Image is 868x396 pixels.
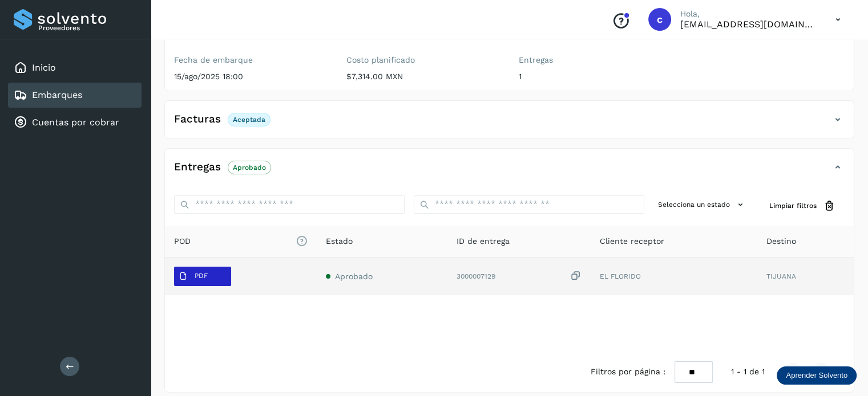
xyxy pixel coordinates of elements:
p: Proveedores [38,24,137,32]
p: $7,314.00 MXN [346,72,500,81]
span: Aprobado [335,272,373,281]
a: Cuentas por cobrar [32,117,119,128]
label: Costo planificado [346,55,500,65]
p: Aceptada [233,116,265,124]
span: Filtros por página : [591,366,665,378]
div: EntregasAprobado [165,158,854,186]
div: FacturasAceptada [165,110,854,138]
p: Aprobado [233,164,266,172]
button: PDF [174,267,231,286]
div: Cuentas por cobrar [8,110,142,135]
div: Inicio [8,55,142,80]
h4: Facturas [174,113,221,126]
p: 1 [519,72,673,81]
h4: Entregas [174,161,221,174]
button: Selecciona un estado [653,195,751,214]
span: POD [174,235,308,247]
button: Limpiar filtros [760,195,845,217]
span: Estado [326,235,353,247]
span: Limpiar filtros [769,201,817,211]
div: 3000007129 [457,270,582,282]
label: Fecha de embarque [174,55,328,65]
p: PDF [195,272,208,280]
p: Aprender Solvento [786,371,847,380]
label: Entregas [519,55,673,65]
p: Hola, [680,9,817,19]
div: Aprender Solvento [777,366,857,385]
span: 1 - 1 de 1 [731,366,765,378]
td: TIJUANA [757,258,854,295]
a: Inicio [32,62,56,73]
span: Cliente receptor [600,235,664,247]
span: ID de entrega [457,235,510,247]
a: Embarques [32,89,82,100]
p: 15/ago/2025 18:00 [174,72,328,81]
div: Embarques [8,83,142,108]
td: EL FLORIDO [591,258,757,295]
span: Destino [766,235,796,247]
p: cuentasespeciales8_met@castores.com.mx [680,19,817,30]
